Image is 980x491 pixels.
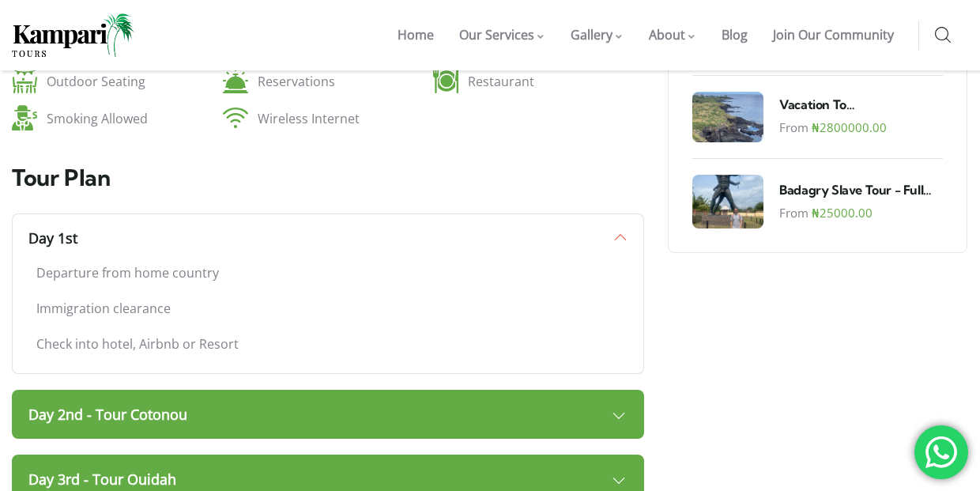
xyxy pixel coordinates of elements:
img: Home [12,13,134,57]
span: Home [398,26,434,43]
div: Wireless Internet [223,98,434,130]
img: Vacation To Mauritius 2024 - 2025 [692,92,763,143]
div: Smoking Allowed [12,98,223,130]
div: 'Chat [914,425,968,479]
p: Check into hotel, Airbnb or Resort [36,333,620,356]
span: About [649,26,685,43]
span: 25000.00 [812,205,873,221]
span: ₦ [812,119,820,135]
img: Badagry Slave Tour - Full day tour [692,175,763,229]
a: Day 1st [12,213,644,262]
span: Join Our Community [773,26,894,43]
label: From [779,117,808,138]
div: Outdoor Seating [12,61,223,93]
span: Gallery [571,26,612,43]
a: Day 2nd - Tour Cotonou [12,390,644,439]
span: 2800000.00 [812,119,887,135]
p: Departure from home country [36,262,620,285]
a: Vacation To [GEOGRAPHIC_DATA] [DATE] - [DATE] [779,96,943,113]
label: From [779,202,808,223]
span: Blog [722,26,748,43]
div: Restaurant [433,61,644,93]
p: Immigration clearance [36,297,620,320]
a: Badagry Slave Tour - Full day tour [779,181,943,198]
div: Reservations [223,61,434,93]
span: Our Services [459,26,534,43]
span: ₦ [812,205,820,221]
h2: Tour Plan [12,167,644,190]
